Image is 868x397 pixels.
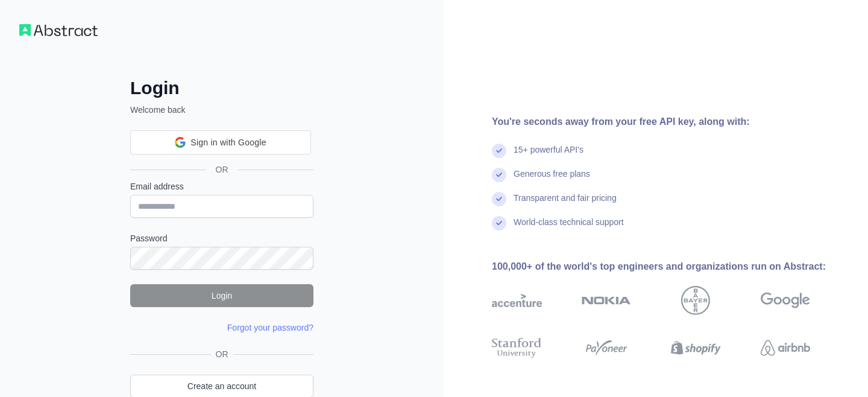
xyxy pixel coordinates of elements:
[211,348,233,360] span: OR
[19,24,98,36] img: Workflow
[492,168,506,182] img: check mark
[492,335,542,360] img: stanford university
[130,232,313,244] label: Password
[227,323,313,332] a: Forgot your password?
[206,164,238,176] span: OR
[492,216,506,230] img: check mark
[492,115,849,129] div: You're seconds away from your free API key, along with:
[190,136,266,149] span: Sign in with Google
[130,284,313,307] button: Login
[492,259,849,274] div: 100,000+ of the world's top engineers and organizations run on Abstract:
[130,104,313,116] p: Welcome back
[130,180,313,192] label: Email address
[514,144,583,168] div: 15+ powerful API's
[761,286,811,315] img: google
[761,335,811,360] img: airbnb
[582,335,632,360] img: payoneer
[492,286,542,315] img: accenture
[514,192,617,216] div: Transparent and fair pricing
[130,77,313,99] h2: Login
[130,130,311,154] div: Sign in with Google
[514,216,624,240] div: World-class technical support
[671,335,721,360] img: shopify
[582,286,632,315] img: nokia
[492,144,506,158] img: check mark
[492,192,506,206] img: check mark
[514,168,590,192] div: Generous free plans
[681,286,710,315] img: bayer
